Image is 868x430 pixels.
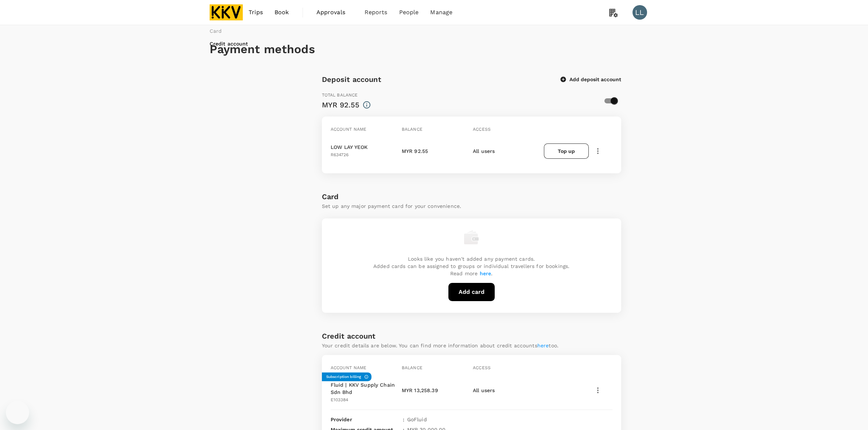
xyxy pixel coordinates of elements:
[473,148,495,154] span: All users
[210,40,252,47] li: Credit account
[480,271,491,276] a: here
[331,143,368,151] p: LOW LAY YEOK
[448,283,495,301] button: Add card
[322,342,559,349] p: Your credit details are below. You can find more information about credit accounts too.
[632,5,647,20] div: LL
[210,27,252,35] li: Card
[316,8,353,17] span: Approvals
[430,8,452,17] span: Manage
[322,191,621,202] h6: Card
[473,387,495,393] span: All users
[322,99,359,111] div: MYR 92.55
[322,92,358,98] span: Total balance
[402,365,423,370] span: Balance
[403,416,404,423] span: :
[210,4,243,20] img: KKV Supply Chain Sdn Bhd
[402,127,423,132] span: Balance
[544,143,588,159] button: Top up
[331,381,399,396] p: Fluid | KKV Supply Chain Sdn Bhd
[407,416,427,423] p: GoFluid
[402,387,438,394] p: MYR 13,258.39
[326,374,361,380] h6: Subscription billing
[365,8,388,17] span: Reports
[210,43,659,56] h1: Payment methods
[331,397,349,402] span: E103384
[322,202,621,210] p: Set up any major payment card for your convenience.
[399,8,419,17] span: People
[473,127,491,132] span: Access
[331,416,400,423] p: Provider
[249,8,263,17] span: Trips
[331,365,367,370] span: Account name
[275,8,289,17] span: Book
[322,330,376,342] h6: Credit account
[373,255,569,277] p: Looks like you haven't added any payment cards. Added cards can be assigned to groups or individu...
[402,147,428,155] p: MYR 92.55
[537,343,549,348] a: here
[464,230,479,245] img: empty
[322,74,381,85] h6: Deposit account
[6,401,29,424] iframe: Button to launch messaging window
[561,76,621,83] button: Add deposit account
[473,365,491,370] span: Access
[331,127,367,132] span: Account name
[331,152,349,157] span: R634726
